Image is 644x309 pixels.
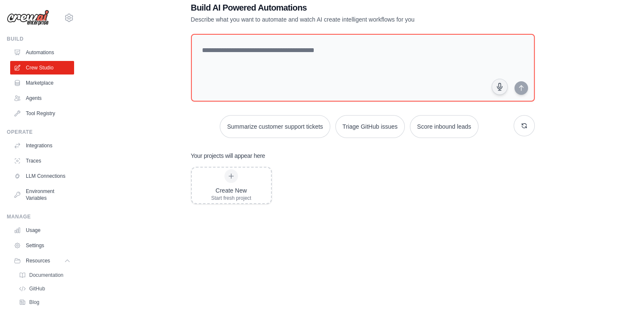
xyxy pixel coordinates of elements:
a: Marketplace [10,76,74,90]
iframe: Chat Widget [602,268,644,309]
a: Usage [10,223,74,237]
span: Documentation [29,272,64,279]
div: Manage [7,213,74,220]
a: Settings [10,239,74,252]
button: Triage GitHub issues [335,115,405,138]
a: Crew Studio [10,61,74,74]
span: Blog [29,299,39,306]
a: GitHub [15,283,74,295]
button: Summarize customer support tickets [220,115,330,138]
div: Start fresh project [211,195,252,201]
div: Create New [211,186,252,195]
button: Score inbound leads [410,115,478,138]
img: Logo [7,10,49,26]
h3: Your projects will appear here [191,152,265,160]
div: Operate [7,129,74,135]
p: Describe what you want to automate and watch AI create intelligent workflows for you [191,15,475,24]
a: Environment Variables [10,185,74,205]
a: LLM Connections [10,169,74,183]
button: Click to speak your automation idea [492,79,508,95]
div: Widget de chat [602,268,644,309]
a: Automations [10,46,74,59]
span: Resources [26,257,50,264]
button: Get new suggestions [514,115,535,136]
a: Traces [10,154,74,168]
a: Agents [10,91,74,105]
div: Build [7,36,74,42]
a: Blog [15,296,74,308]
a: Documentation [15,269,74,281]
a: Tool Registry [10,107,74,120]
h1: Build AI Powered Automations [191,2,475,14]
a: Integrations [10,139,74,152]
button: Resources [10,254,74,268]
span: GitHub [29,285,45,292]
